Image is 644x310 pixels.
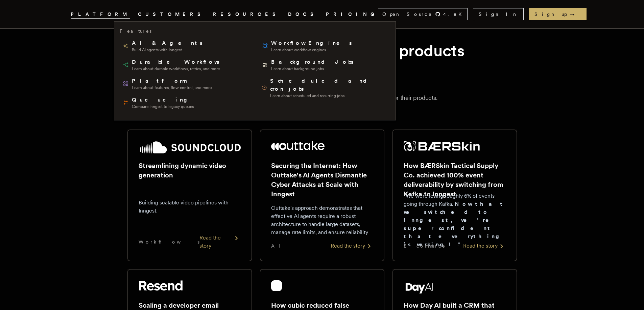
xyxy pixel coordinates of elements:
[259,74,390,101] a: Scheduled and cron jobsLearn about scheduled and recurring jobs
[271,66,355,72] span: Learn about background jobs
[132,58,220,66] span: Durable Workflows
[271,280,282,291] img: cubic
[331,242,373,250] div: Read the story
[260,130,384,261] a: Outtake logoSecuring the Internet: How Outtake's AI Agents Dismantle Cyber Attacks at Scale with ...
[139,238,199,245] span: Workflows
[120,93,251,112] a: QueueingCompare Inngest to legacy queues
[404,243,446,249] span: E-commerce
[139,141,241,154] img: SoundCloud
[127,130,252,261] a: SoundCloud logoStreamlining dynamic video generationBuilding scalable video pipelines with Innges...
[404,280,435,294] img: Day AI
[120,27,151,35] h3: Features
[259,36,390,55] a: Workflow EnginesLearn about workflow engines
[138,10,205,19] a: CUSTOMERS
[529,8,587,20] a: Sign up
[271,243,286,249] span: AI
[288,10,318,19] a: DOCS
[132,47,204,53] span: Build AI agents with Inngest
[271,204,373,236] p: Outtake's approach demonstrates that effective AI agents require a robust architecture to handle ...
[270,93,387,98] span: Learn about scheduled and recurring jobs
[132,104,194,109] span: Compare Inngest to legacy queues
[139,199,241,215] p: Building scalable video pipelines with Inngest.
[404,141,480,151] img: BÆRSkin Tactical Supply Co.
[443,11,466,18] span: 4.8 K
[71,10,130,19] button: PLATFORM
[132,39,204,47] span: AI & Agents
[139,280,183,291] img: Resend
[120,55,251,74] a: Durable WorkflowsLearn about durable workflows, retries, and more
[259,55,390,74] a: Background JobsLearn about background jobs
[570,11,581,18] span: →
[404,192,506,249] p: "We were losing roughly 6% of events going through Kafka. ."
[199,234,241,250] div: Read the story
[271,161,373,199] h2: Securing the Internet: How Outtake's AI Agents Dismantle Cyber Attacks at Scale with Inngest
[382,11,432,18] span: Open Source
[392,130,517,261] a: BÆRSkin Tactical Supply Co. logoHow BÆRSkin Tactical Supply Co. achieved 100% event deliverabilit...
[326,10,378,19] a: PRICING
[132,66,220,72] span: Learn about durable workflows, retries, and more
[132,77,212,85] span: Platform
[473,8,524,20] a: Sign In
[404,161,506,199] h2: How BÆRSkin Tactical Supply Co. achieved 100% event deliverability by switching from Kafka to Inn...
[270,77,387,93] span: Scheduled and cron jobs
[120,36,251,55] a: AI & AgentsBuild AI agents with Inngest
[463,242,506,250] div: Read the story
[132,96,194,104] span: Queueing
[139,161,241,180] h2: Streamlining dynamic video generation
[271,141,325,150] img: Outtake
[120,74,251,93] a: PlatformLearn about features, flow control, and more
[213,10,280,19] button: RESOURCES
[271,58,355,66] span: Background Jobs
[271,39,353,47] span: Workflow Engines
[79,93,566,103] p: From startups to public companies, our customers chose Inngest to power their products.
[271,47,353,53] span: Learn about workflow engines
[132,85,212,90] span: Learn about features, flow control, and more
